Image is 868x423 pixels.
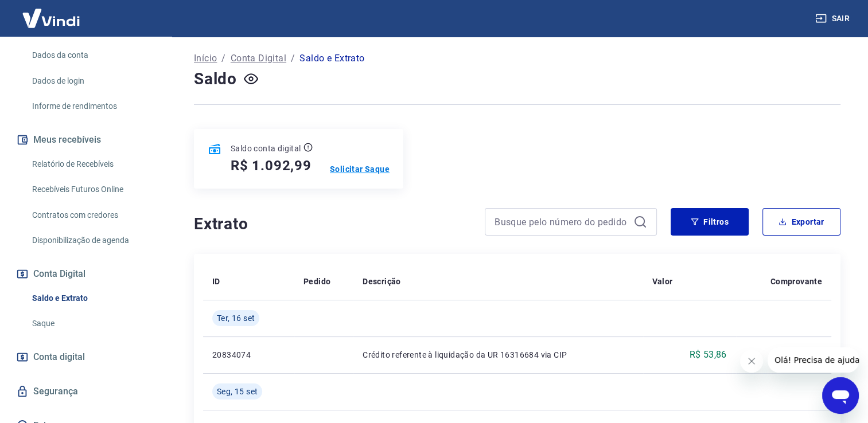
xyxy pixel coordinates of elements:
p: Comprovante [770,276,822,287]
span: Conta digital [33,349,85,365]
h5: R$ 1.092,99 [231,156,312,175]
a: Relatório de Recebíveis [28,152,158,176]
img: Vindi [14,1,88,36]
p: 20834074 [212,349,285,361]
iframe: Botão para abrir a janela de mensagens [822,377,859,414]
iframe: Mensagem da empresa [768,347,859,373]
button: Filtros [671,208,749,236]
p: Saldo e Extrato [299,52,364,65]
a: Saque [28,312,158,335]
h4: Extrato [194,213,471,236]
p: ID [212,276,220,287]
a: Saldo e Extrato [28,287,158,310]
button: Meus recebíveis [14,127,158,152]
span: Ter, 16 set [217,312,255,324]
a: Recebíveis Futuros Online [28,178,158,201]
span: Olá! Precisa de ajuda? [7,8,96,17]
button: Exportar [762,208,840,236]
h4: Saldo [194,68,237,91]
a: Informe de rendimentos [28,95,158,118]
span: Seg, 15 set [217,386,258,397]
p: / [221,52,225,65]
button: Conta Digital [14,261,158,287]
p: Descrição [363,276,401,287]
p: Saldo conta digital [231,143,301,154]
input: Busque pelo número do pedido [495,213,629,230]
iframe: Fechar mensagem [740,350,763,373]
a: Disponibilização de agenda [28,229,158,252]
a: Conta digital [14,344,158,370]
a: Início [194,52,217,65]
p: R$ 53,86 [689,348,726,362]
p: Pedido [303,276,330,287]
p: Valor [652,276,673,287]
button: Sair [813,8,854,29]
a: Solicitar Saque [330,163,390,175]
a: Segurança [14,379,158,404]
p: / [291,52,295,65]
a: Dados de login [28,69,158,93]
a: Dados da conta [28,44,158,67]
a: Contratos com credores [28,203,158,227]
p: Crédito referente à liquidação da UR 16316684 via CIP [363,349,633,361]
a: Conta Digital [231,52,286,65]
